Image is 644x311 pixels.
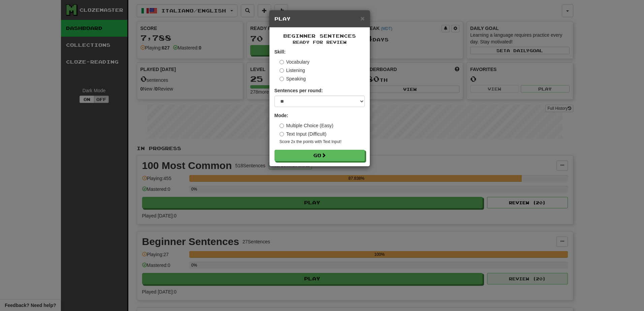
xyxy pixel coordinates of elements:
label: Text Input (Difficult) [280,131,327,137]
label: Multiple Choice (Easy) [280,122,333,129]
strong: Mode: [275,113,288,118]
label: Listening [280,67,305,74]
label: Sentences per round: [275,87,323,94]
small: Ready for Review [275,39,365,45]
input: Text Input (Difficult) [280,132,284,136]
span: × [360,14,364,22]
button: Go [275,150,365,161]
button: Close [360,15,364,22]
input: Listening [280,68,284,73]
strong: Skill: [275,49,286,55]
input: Speaking [280,77,284,81]
h5: Play [275,15,365,22]
small: Score 2x the points with Text Input ! [280,139,365,145]
input: Multiple Choice (Easy) [280,124,284,128]
input: Vocabulary [280,60,284,64]
label: Speaking [280,75,306,82]
span: Beginner Sentences [283,33,356,39]
label: Vocabulary [280,59,310,65]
